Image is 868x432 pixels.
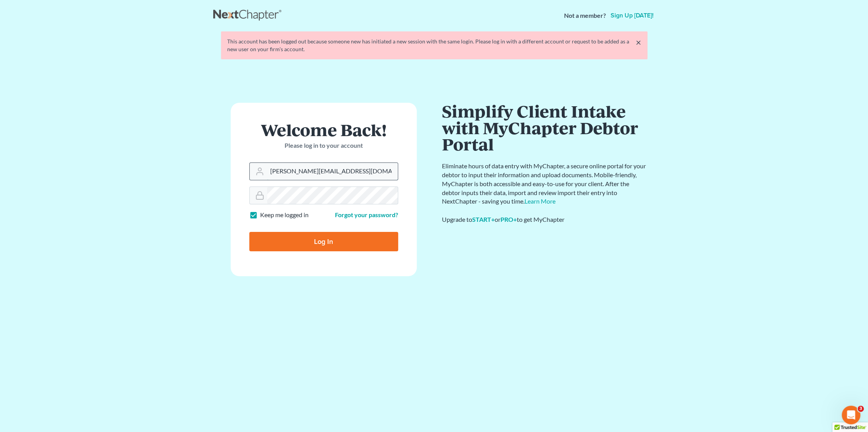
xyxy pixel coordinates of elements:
[249,121,398,138] h1: Welcome Back!
[442,103,647,152] h1: Simplify Client Intake with MyChapter Debtor Portal
[249,232,398,251] input: Log In
[267,163,398,180] input: Email Address
[260,211,309,219] label: Keep me logged in
[500,216,517,223] a: PRO+
[442,215,647,224] div: Upgrade to or to get MyChapter
[858,406,864,412] span: 3
[472,216,495,223] a: START+
[636,38,641,47] a: ×
[609,12,655,19] a: Sign up [DATE]!
[227,38,641,53] div: This account has been logged out because someone new has initiated a new session with the same lo...
[842,406,860,424] iframe: Intercom live chat
[442,162,647,206] p: Eliminate hours of data entry with MyChapter, a secure online portal for your debtor to input the...
[525,197,556,205] a: Learn More
[249,141,398,150] p: Please log in to your account
[335,211,398,218] a: Forgot your password?
[564,11,606,20] strong: Not a member?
